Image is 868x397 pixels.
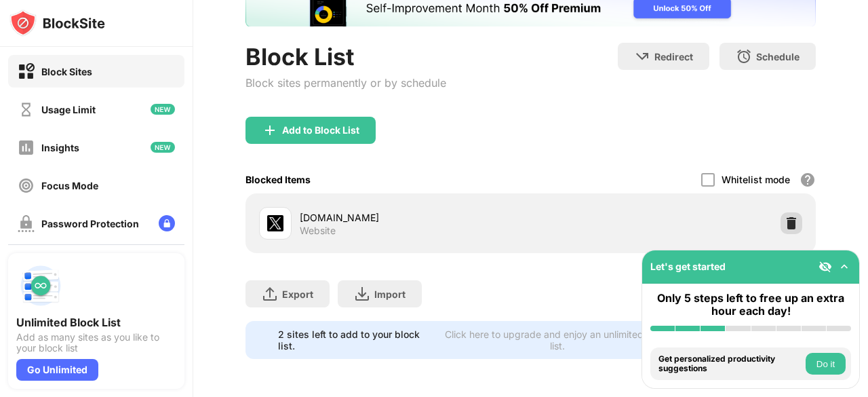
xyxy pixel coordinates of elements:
img: favicons [267,215,283,231]
div: Go Unlimited [16,359,98,381]
img: lock-menu.svg [159,215,175,231]
div: 2 sites left to add to your block list. [278,328,433,352]
img: new-icon.svg [151,142,175,153]
div: Only 5 steps left to free up an extra hour each day! [650,292,851,318]
div: Password Protection [41,218,139,229]
img: logo-blocksite.svg [9,10,105,37]
div: Add as many sites as you like to your block list [16,332,176,354]
div: Let's get started [650,261,726,272]
div: Schedule [756,51,800,62]
div: Click here to upgrade and enjoy an unlimited block list. [441,328,674,352]
img: new-icon.svg [151,104,175,115]
div: Block List [245,43,446,71]
div: Blocked Items [245,174,311,185]
div: Whitelist mode [722,174,790,185]
div: Focus Mode [41,180,98,191]
div: Add to Block List [282,125,359,136]
div: Block sites permanently or by schedule [245,76,446,90]
div: Redirect [654,51,693,62]
img: omni-setup-toggle.svg [837,260,851,273]
img: time-usage-off.svg [18,101,35,118]
div: [DOMAIN_NAME] [300,210,531,225]
button: Do it [806,353,846,375]
div: Website [300,225,336,237]
div: Block Sites [41,66,92,77]
img: password-protection-off.svg [18,215,35,232]
div: Usage Limit [41,104,96,115]
img: eye-not-visible.svg [818,260,832,273]
img: push-block-list.svg [16,261,65,310]
div: Export [282,288,313,300]
div: Unlimited Block List [16,316,176,329]
img: insights-off.svg [18,139,35,156]
div: Get personalized productivity suggestions [658,354,802,374]
div: Insights [41,142,79,153]
div: Import [374,288,406,300]
img: focus-off.svg [18,177,35,194]
img: block-on.svg [18,63,35,80]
